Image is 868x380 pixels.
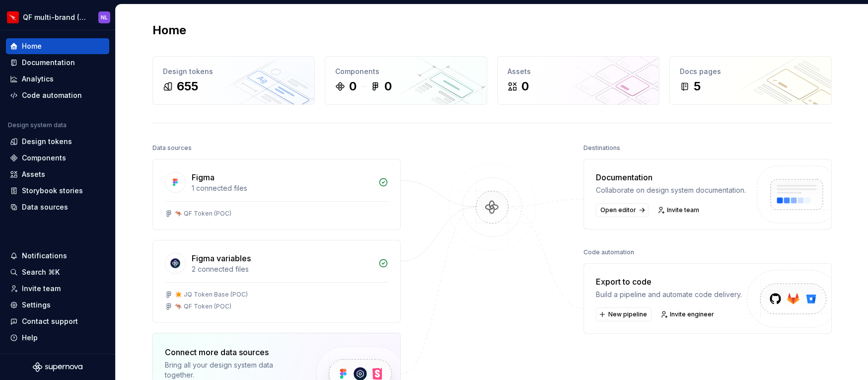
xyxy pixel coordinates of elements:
[192,264,372,274] div: 2 connected files
[596,185,746,195] div: Collaborate on design system documentation.
[6,281,109,297] a: Invite team
[152,22,186,38] h2: Home
[22,300,51,310] div: Settings
[33,362,82,372] svg: Supernova Logo
[22,90,82,100] div: Code automation
[6,330,109,346] button: Help
[6,150,109,166] a: Components
[165,360,299,380] div: Bring all your design system data together.
[583,141,620,155] div: Destinations
[6,38,109,54] a: Home
[657,307,719,321] a: Invite engineer
[654,203,704,217] a: Invite team
[6,199,109,215] a: Data sources
[2,6,113,28] button: QF multi-brand (Test)NL
[22,41,42,51] div: Home
[6,166,109,182] a: Assets
[152,56,315,105] a: Design tokens655
[22,202,68,212] div: Data sources
[680,67,821,76] div: Docs pages
[6,55,109,71] a: Documentation
[22,316,78,326] div: Contact support
[596,276,742,288] div: Export to code
[596,171,746,183] div: Documentation
[163,67,304,76] div: Design tokens
[22,58,75,68] div: Documentation
[23,12,86,22] div: QF multi-brand (Test)
[22,169,45,179] div: Assets
[175,291,248,299] div: ✴️ JQ Token Base (POC)
[6,71,109,87] a: Analytics
[521,78,529,94] div: 0
[6,87,109,103] a: Code automation
[7,11,19,23] img: 6b187050-a3ed-48aa-8485-808e17fcee26.png
[6,313,109,329] button: Contact support
[384,78,392,94] div: 0
[670,310,714,318] span: Invite engineer
[497,56,659,105] a: Assets0
[22,251,67,261] div: Notifications
[6,134,109,150] a: Design tokens
[152,159,401,230] a: Figma1 connected files🦘 QF Token (POC)
[583,245,634,259] div: Code automation
[152,141,192,155] div: Data sources
[596,290,742,300] div: Build a pipeline and automate code delivery.
[22,74,54,84] div: Analytics
[349,78,357,94] div: 0
[596,203,649,217] a: Open editor
[22,284,61,294] div: Invite team
[6,248,109,264] button: Notifications
[325,56,487,105] a: Components00
[177,78,198,94] div: 655
[192,171,215,183] div: Figma
[165,346,299,358] div: Connect more data sources
[507,67,649,76] div: Assets
[22,333,38,343] div: Help
[22,153,66,163] div: Components
[6,183,109,199] a: Storybook stories
[152,240,401,323] a: Figma variables2 connected files✴️ JQ Token Base (POC)🦘 QF Token (POC)
[22,186,83,196] div: Storybook stories
[175,303,231,310] div: 🦘 QF Token (POC)
[192,183,372,193] div: 1 connected files
[667,206,699,214] span: Invite team
[6,264,109,280] button: Search ⌘K
[192,252,251,264] div: Figma variables
[608,310,647,318] span: New pipeline
[596,307,651,321] button: New pipeline
[669,56,832,105] a: Docs pages5
[101,13,108,21] div: NL
[8,121,67,129] div: Design system data
[22,267,60,277] div: Search ⌘K
[694,78,701,94] div: 5
[6,297,109,313] a: Settings
[175,210,231,218] div: 🦘 QF Token (POC)
[600,206,636,214] span: Open editor
[22,137,72,147] div: Design tokens
[335,67,477,76] div: Components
